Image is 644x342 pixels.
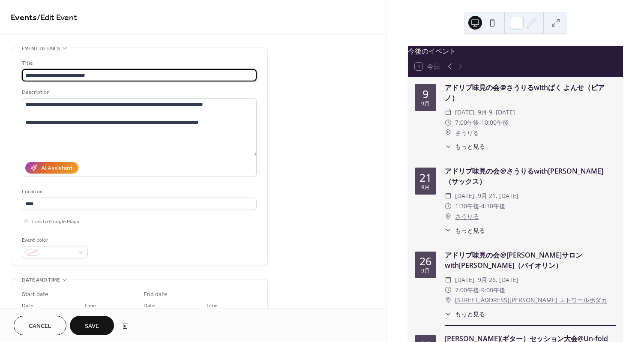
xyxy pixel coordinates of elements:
div: 9月 [421,101,430,107]
div: AI Assistant [41,164,72,173]
span: Save [85,322,99,331]
div: Event color [22,236,86,245]
span: 7:00午後 [455,285,479,295]
div: 26 [419,256,431,267]
span: Date [144,301,155,310]
button: AI Assistant [25,162,78,174]
span: Cancel [29,322,51,331]
span: 7:00午後 [455,117,479,128]
span: - [479,285,481,295]
div: 9 [422,89,428,99]
a: [STREET_ADDRESS][PERSON_NAME] エトワールホダカ [455,295,607,305]
span: 1:30午後 [455,201,479,211]
a: Events [11,9,37,26]
div: ​ [445,295,452,305]
span: [DATE], 9月 21, [DATE] [455,191,518,201]
div: アドリブ味見の会＠[PERSON_NAME]サロンwith[PERSON_NAME]（バイオリン） [445,250,616,270]
span: 4:30午後 [481,201,505,211]
span: Date and time [22,276,60,285]
button: ​もっと見る [445,226,485,235]
button: Save [70,316,114,335]
div: ​ [445,275,452,285]
div: 21 [419,172,431,183]
div: Title [22,59,255,68]
div: End date [144,290,168,299]
span: Date [22,301,33,310]
span: / Edit Event [37,9,77,26]
div: アドリブ味見の会＠さうりるwithぱく よんせ（ピアノ） ​ [445,82,616,103]
div: ​ [445,211,452,222]
span: Time [84,301,96,310]
div: アドリブ味見の会＠さうりるwith[PERSON_NAME]（サックス） [445,166,616,186]
div: ​ [445,309,452,318]
span: もっと見る [455,309,485,318]
span: [DATE], 9月 26, [DATE] [455,275,518,285]
div: 9月 [421,185,430,190]
div: ​ [445,107,452,117]
span: - [479,201,481,211]
button: ​もっと見る [445,309,485,318]
button: Cancel [14,316,66,335]
div: ​ [445,191,452,201]
span: Link to Google Maps [32,217,79,226]
div: ​ [445,226,452,235]
span: もっと見る [455,226,485,235]
button: ​もっと見る [445,142,485,151]
span: [DATE], 9月 9, [DATE] [455,107,515,117]
div: Start date [22,290,48,299]
div: ​ [445,117,452,128]
div: Description [22,88,255,97]
div: ​ [445,285,452,295]
div: 9月 [421,268,430,274]
div: ​ [445,142,452,151]
div: ​ [445,201,452,211]
div: 今後のイベント [408,46,623,56]
span: Time [206,301,218,310]
span: 10:00午後 [481,117,509,128]
a: さうりる [455,211,479,222]
span: Event details [22,44,60,53]
span: - [479,117,481,128]
div: ​ [445,128,452,138]
div: Location [22,187,255,196]
a: さうりる [455,128,479,138]
span: もっと見る [455,142,485,151]
span: 9:00午後 [481,285,505,295]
